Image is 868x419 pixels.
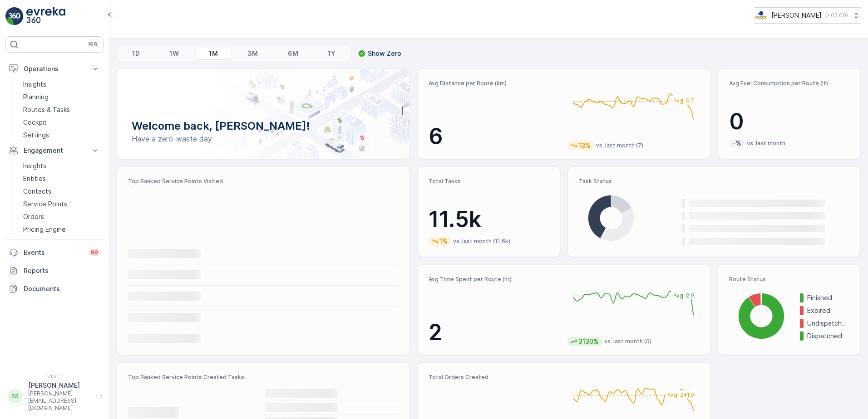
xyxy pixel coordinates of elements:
p: 1D [132,49,140,58]
a: Planning [20,91,104,103]
button: Operations [5,60,104,78]
p: Cockpit [23,118,47,127]
p: 1W [169,49,179,58]
p: Service Points [23,200,67,209]
p: vs. last month (7) [596,142,643,149]
p: Total Tasks [429,178,549,185]
p: Entities [23,174,46,183]
p: Documents [24,284,100,293]
img: basis-logo_rgb2x.png [755,10,768,20]
p: Planning [23,93,49,102]
p: vs. last month (0) [604,338,651,345]
p: Settings [23,131,49,140]
p: Avg Time Spent per Route (hr) [429,276,560,283]
a: Reports [5,262,104,280]
a: Service Points [20,198,104,210]
p: vs. last month [747,140,785,147]
p: [PERSON_NAME] [771,11,822,20]
p: ⌘B [88,41,97,48]
p: Contacts [23,187,51,196]
a: Pricing Engine [20,223,104,236]
a: Cockpit [20,116,104,129]
p: Pricing Engine [23,225,66,234]
p: Insights [23,161,46,171]
p: vs. last month (11.6k) [453,238,510,245]
p: ( +02:00 ) [825,12,848,19]
p: 3130% [577,337,600,346]
p: Show Zero [368,49,401,58]
a: Documents [5,280,104,298]
a: Routes & Tasks [20,103,104,116]
p: Undispatched [807,319,849,328]
a: Events99 [5,244,104,262]
p: Expired [807,306,849,315]
p: [PERSON_NAME] [28,381,95,390]
a: Contacts [20,185,104,198]
p: 1% [439,237,449,246]
p: 13% [577,141,592,150]
span: v 1.51.1 [5,374,104,379]
a: Insights [20,78,104,91]
p: Reports [24,266,100,275]
a: Entities [20,172,104,185]
button: [PERSON_NAME](+02:00) [755,7,861,24]
p: 6M [288,49,298,58]
p: 1Y [328,49,335,58]
a: Insights [20,160,104,172]
p: -% [732,139,742,148]
p: Operations [24,64,85,73]
p: Have a zero-waste day [132,133,395,144]
p: Routes & Tasks [23,105,70,114]
p: Dispatched [807,331,849,341]
img: logo [5,7,24,25]
p: [PERSON_NAME][EMAIL_ADDRESS][DOMAIN_NAME] [28,390,95,412]
button: SS[PERSON_NAME][PERSON_NAME][EMAIL_ADDRESS][DOMAIN_NAME] [5,381,104,412]
div: SS [8,389,22,404]
p: 2 [429,319,560,346]
a: Orders [20,210,104,223]
button: Engagement [5,141,104,160]
p: Orders [23,212,44,221]
a: Settings [20,129,104,141]
p: Top Ranked Service Points Visited [128,178,399,185]
p: 11.5k [429,206,549,233]
p: Top Ranked Service Points Created Tasks [128,374,399,381]
p: Finished [807,293,849,302]
p: Avg Distance per Route (km) [429,80,560,87]
p: Avg Fuel Consumption per Route (lt) [729,80,849,87]
p: Welcome back, [PERSON_NAME]! [132,119,395,133]
img: logo_light-DOdMpM7g.png [26,7,65,25]
p: Events [24,248,84,257]
p: Total Orders Created [429,374,560,381]
p: Route Status [729,276,849,283]
p: 3M [247,49,258,58]
p: 0 [729,108,849,135]
p: 1M [209,49,218,58]
p: 6 [429,123,560,150]
p: Engagement [24,146,85,155]
p: 99 [91,249,98,256]
p: Insights [23,80,46,89]
p: Task Status [579,178,849,185]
